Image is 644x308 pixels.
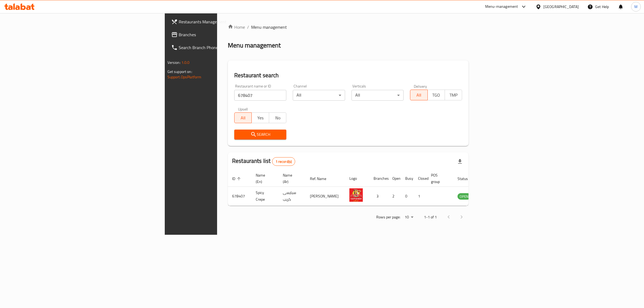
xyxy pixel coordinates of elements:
span: Ref. Name [310,175,333,182]
span: Search Branch Phone [179,44,268,51]
button: TGO [427,90,445,100]
div: All [352,90,404,101]
th: Logo [345,170,369,187]
p: Rows per page: [376,214,400,221]
button: TMP [445,90,462,100]
a: Branches [167,28,272,41]
th: Busy [401,170,414,187]
a: Support.OpsPlatform [167,74,202,80]
span: All [237,114,250,122]
div: Menu-management [485,3,518,10]
span: 1 record(s) [272,159,295,164]
img: Spicy Crepe [349,188,363,202]
span: All [412,91,425,99]
button: All [234,112,252,123]
span: Restaurants Management [179,19,268,25]
span: No [271,114,284,122]
nav: breadcrumb [228,24,469,30]
span: M [634,4,638,10]
span: Get support on: [167,68,192,75]
span: 1.0.0 [181,59,190,66]
th: Open [388,170,401,187]
div: Export file [453,155,466,168]
div: Rows per page: [402,213,415,221]
div: All [293,90,345,101]
button: No [269,112,286,123]
span: Yes [254,114,267,122]
div: OPEN [458,193,471,200]
span: Status [458,175,475,182]
h2: Restaurants list [232,157,295,166]
label: Upsell [238,107,248,111]
span: Branches [179,31,268,38]
span: OPEN [458,193,471,200]
span: Version: [167,59,181,66]
span: POS group [431,172,447,185]
span: TGO [430,91,443,99]
h2: Restaurant search [234,71,462,79]
table: enhanced table [228,170,500,206]
a: Restaurants Management [167,15,272,28]
td: 1 [414,187,427,206]
button: All [410,90,427,100]
button: Yes [251,112,269,123]
td: سبايسى كريب [279,187,306,206]
th: Closed [414,170,427,187]
td: 3 [369,187,388,206]
th: Branches [369,170,388,187]
p: 1-1 of 1 [424,214,437,221]
div: Total records count [272,157,295,166]
td: [PERSON_NAME] [306,187,345,206]
span: TMP [447,91,460,99]
label: Delivery [414,84,427,88]
span: Name (Ar) [283,172,299,185]
td: 2 [388,187,401,206]
span: Name (En) [256,172,272,185]
span: ID [232,175,242,182]
input: Search for restaurant name or ID.. [234,90,286,101]
div: [GEOGRAPHIC_DATA] [543,4,579,10]
a: Search Branch Phone [167,41,272,54]
td: 0 [401,187,414,206]
span: Search [239,131,282,138]
button: Search [234,130,286,140]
